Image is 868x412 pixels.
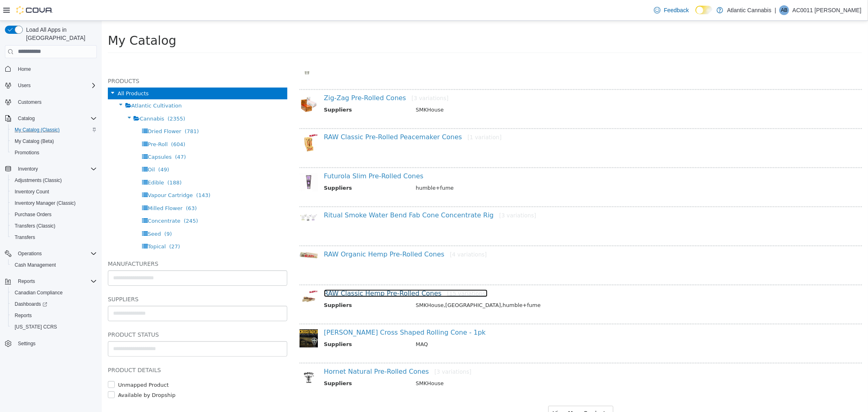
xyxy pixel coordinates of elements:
span: My Catalog (Classic) [11,125,97,135]
span: My Catalog (Beta) [15,138,54,145]
a: Adjustments (Classic) [11,175,65,185]
span: Adjustments (Classic) [11,175,97,185]
button: Canadian Compliance [8,287,100,298]
span: Reports [18,278,35,285]
span: Catalog [15,114,97,123]
button: Settings [2,337,100,349]
span: Inventory Count [15,188,49,195]
img: 150 [198,113,216,131]
nav: Complex example [5,60,97,371]
p: AC0011 [PERSON_NAME] [792,5,861,15]
span: Inventory [15,164,97,174]
span: (604) [69,121,83,127]
td: MAQ [308,320,737,330]
th: Suppliers [222,163,308,173]
h5: Manufacturers [6,238,186,248]
th: Suppliers [222,281,308,291]
span: Transfers [11,232,97,242]
button: Transfers [8,232,100,243]
button: Inventory [15,164,41,174]
span: Pre-Roll [46,121,66,127]
span: Canadian Compliance [15,289,63,296]
span: Edible [46,159,62,165]
button: Purchase Orders [8,209,100,220]
a: Reports [11,311,35,320]
small: [4 variations] [348,230,385,237]
span: Adjustments (Classic) [15,177,62,184]
img: 150 [198,270,216,288]
a: Zig-Zag Pre-Rolled Cones[3 variations] [222,73,347,81]
h5: Product Details [6,344,186,354]
span: (188) [66,159,80,165]
label: Available by Dropship [14,370,74,379]
td: SMKHouse [308,359,737,369]
span: My Catalog (Beta) [11,136,97,146]
p: Atlantic Cannabis [727,5,772,15]
h5: Product Status [6,309,186,319]
span: Washington CCRS [11,322,97,332]
span: Oil [46,146,53,152]
span: Settings [18,340,35,347]
button: Adjustments (Classic) [8,175,100,186]
span: My Catalog (Classic) [15,127,60,133]
span: Transfers [15,234,35,241]
button: Promotions [8,147,100,158]
span: (47) [73,133,84,139]
span: Atlantic Cultivation [30,82,80,88]
h5: Products [6,55,186,65]
span: (781) [83,107,97,114]
button: Users [15,81,34,90]
a: Dashboards [8,298,100,310]
span: Catalog [18,115,35,122]
span: Seed [46,210,59,216]
button: Transfers (Classic) [8,220,100,232]
a: [US_STATE] CCRS [11,322,60,332]
a: My Catalog (Classic) [11,125,63,135]
button: [US_STATE] CCRS [8,321,100,333]
span: Dark Mode [695,14,696,15]
button: Inventory [2,163,100,175]
a: Customers [15,97,45,107]
span: My Catalog [6,13,74,27]
a: Inventory Count [11,187,52,197]
span: (2355) [66,95,83,101]
span: (143) [94,171,109,178]
span: Inventory [18,166,38,172]
button: Catalog [2,113,100,124]
small: [15 variations] [345,270,386,276]
span: Milled Flower [46,184,81,191]
small: [3 variations] [310,74,347,81]
span: Transfers (Classic) [11,221,97,231]
span: Home [15,64,97,74]
small: [1 variation] [366,113,400,120]
a: Canadian Compliance [11,288,66,298]
a: Hornet Natural Pre-Rolled Cones[3 variations] [222,347,370,355]
button: Customers [2,96,100,108]
span: Dashboards [11,299,97,309]
a: Ritual Smoke Water Bend Fab Cone Concentrate Rig[3 variations] [222,191,435,198]
a: Inventory Manager (Classic) [11,198,79,208]
span: Reports [15,312,32,319]
button: Users [2,80,100,91]
a: Feedback [651,2,692,18]
a: Cash Management [11,260,59,270]
span: AB [781,5,787,15]
a: Futurola Slim Pre-Rolled Cones [222,151,322,159]
button: Inventory Count [8,186,100,197]
span: Vapour Cartridge [46,171,91,178]
a: [PERSON_NAME] Cross Shaped Rolling Cone - 1pk [222,308,384,316]
img: Cova [16,6,53,14]
button: Inventory Manager (Classic) [8,197,100,209]
span: Customers [18,99,42,105]
td: SMKHouse,[GEOGRAPHIC_DATA],humble+fume [308,281,737,291]
img: 150 [198,348,216,366]
span: Home [18,66,31,72]
span: Users [15,81,97,90]
small: [3 variations] [333,348,370,354]
span: (63) [84,184,95,191]
a: My Catalog (Beta) [11,136,57,146]
a: Settings [15,339,39,348]
th: Suppliers [222,85,308,95]
a: RAW Classic Pre-Rolled Peacemaker Cones[1 variation] [222,112,400,120]
span: Capsules [46,133,70,139]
